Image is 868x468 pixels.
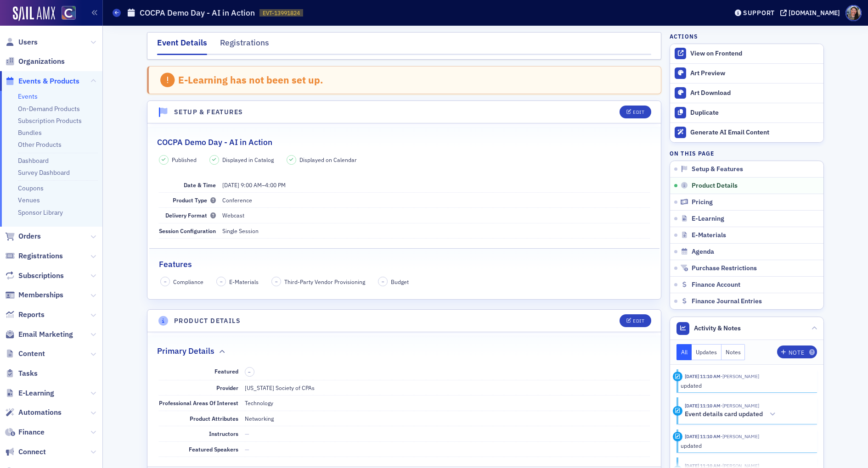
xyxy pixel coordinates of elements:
div: E-Learning has not been set up. [178,74,323,86]
h4: Setup & Features [174,107,243,117]
span: Third-Party Vendor Provisioning [284,278,365,286]
a: Subscription Products [18,117,82,125]
span: Published [172,156,197,164]
span: Provider [216,384,238,391]
div: [DOMAIN_NAME] [789,9,840,17]
a: Other Products [18,140,62,149]
div: Technology [245,399,273,407]
span: Product Attributes [190,415,238,422]
span: Subscriptions [18,271,64,281]
a: Tasks [5,368,38,379]
button: Edit [620,314,651,327]
a: Venues [18,196,40,204]
h4: On this page [670,149,824,157]
time: 4:00 PM [265,181,286,189]
span: Session Configuration [159,227,216,234]
span: Date & Time [184,181,216,189]
time: 9/19/2025 11:10 AM [685,433,721,440]
a: View Homepage [55,6,76,22]
span: Finance [18,427,45,437]
a: View on Frontend [670,44,823,63]
span: E-Materials [692,231,726,240]
div: Duplicate [690,109,819,117]
div: Support [743,9,775,17]
a: Art Preview [670,64,823,83]
div: Event Details [157,37,207,55]
span: Users [18,37,38,47]
a: Reports [5,310,45,320]
a: Orders [5,231,41,241]
span: Featured Speakers [189,446,238,453]
span: Budget [391,278,409,286]
span: Instructors [209,430,238,437]
div: Update [673,372,682,381]
span: Memberships [18,290,63,300]
span: Single Session [222,227,259,234]
button: Notes [721,344,745,360]
span: E-Learning [692,215,724,223]
span: Conference [222,196,252,204]
h2: Primary Details [157,345,214,357]
button: [DOMAIN_NAME] [780,10,843,16]
time: 9/19/2025 11:10 AM [685,402,721,409]
span: Email Marketing [18,329,73,340]
span: Tiffany Carson [721,433,759,440]
span: – [222,181,286,189]
span: Featured [214,368,238,375]
div: Edit [633,318,644,323]
span: Professional Areas Of Interest [159,399,238,407]
a: Finance [5,427,45,437]
div: Note [789,350,804,355]
span: Displayed on Calendar [299,156,357,164]
a: E-Learning [5,388,54,398]
span: Connect [18,447,46,457]
a: Registrations [5,251,63,261]
div: updated [681,381,811,390]
h5: Event details card updated [685,410,763,418]
time: 9:00 AM [241,181,262,189]
span: [US_STATE] Society of CPAs [245,384,315,391]
div: updated [681,441,811,450]
div: Update [673,432,682,441]
span: – [382,279,384,285]
a: Organizations [5,56,65,67]
div: View on Frontend [690,50,819,58]
a: Dashboard [18,156,49,165]
span: Compliance [173,278,203,286]
span: — [245,430,249,437]
span: E-Learning [18,388,54,398]
a: On-Demand Products [18,105,80,113]
a: Survey Dashboard [18,168,70,177]
a: Connect [5,447,46,457]
a: Users [5,37,38,47]
button: Updates [692,344,721,360]
span: Tiffany Carson [721,373,759,379]
span: Pricing [692,198,713,206]
h4: Actions [670,32,698,40]
h2: Features [159,258,192,270]
span: Tasks [18,368,38,379]
div: Edit [633,110,644,115]
div: Activity [673,406,682,416]
a: Email Marketing [5,329,73,340]
span: E-Materials [229,278,259,286]
span: Finance Journal Entries [692,297,762,306]
span: Delivery Format [165,212,216,219]
a: Content [5,349,45,359]
button: Duplicate [670,103,823,123]
span: Content [18,349,45,359]
span: Webcast [222,212,244,219]
h2: COCPA Demo Day - AI in Action [157,136,272,148]
span: – [220,279,223,285]
div: Art Preview [690,69,819,78]
button: All [676,344,692,360]
span: Finance Account [692,281,740,289]
span: [DATE] [222,181,239,189]
span: Activity & Notes [694,323,741,333]
span: Product Details [692,182,738,190]
img: SailAMX [62,6,76,20]
span: Events & Products [18,76,79,86]
span: Displayed in Catalog [222,156,274,164]
div: Registrations [220,37,269,54]
a: Events & Products [5,76,79,86]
